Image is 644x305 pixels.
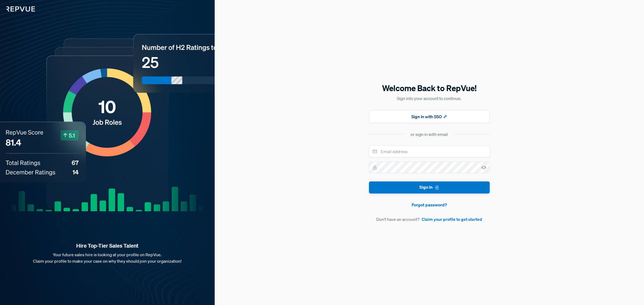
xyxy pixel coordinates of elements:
a: Forgot password? [369,202,490,208]
button: Sign In with SSO [369,110,490,123]
strong: Hire Top-Tier Sales Talent [9,242,206,249]
p: Sign into your account to continue. [369,95,490,102]
h5: Welcome Back to RepVue! [369,83,490,94]
input: Email address [369,146,490,157]
div: or sign in with email [411,131,448,137]
button: Sign In [369,181,490,194]
a: Claim your profile to get started [422,216,482,222]
p: Your future sales hire is looking at your profile on RepVue. Claim your profile to make your case... [9,251,206,264]
article: Don't have an account? [369,216,490,222]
